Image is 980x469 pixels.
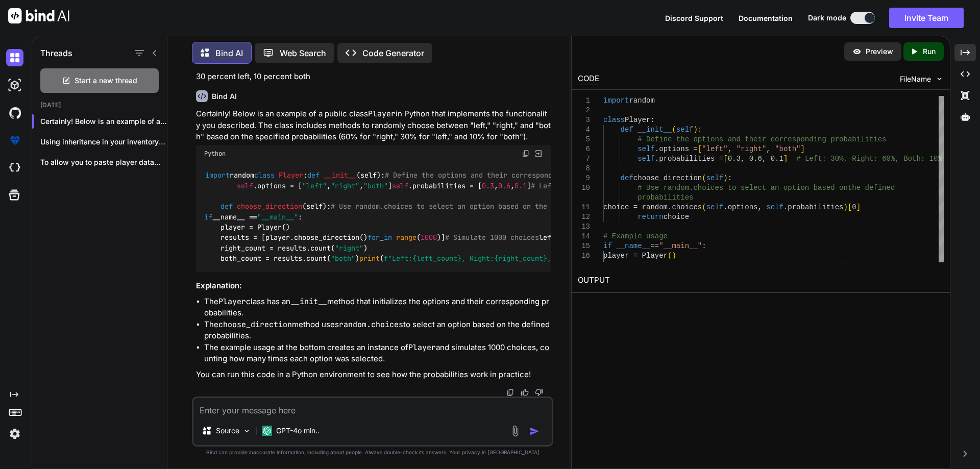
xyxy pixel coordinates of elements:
[262,426,272,436] img: GPT-4o mini
[783,155,788,163] span: ]
[482,181,494,190] span: 0.3
[706,174,723,182] span: self
[6,425,23,442] img: settings
[578,96,590,106] div: 1
[775,145,800,153] span: "both"
[362,47,424,59] p: Code Generator
[843,203,847,211] span: )
[633,174,701,182] span: choose_direction
[770,155,783,163] span: 0.1
[665,14,723,22] span: Discord Support
[578,251,590,261] div: 16
[196,280,551,292] h3: Explanation:
[702,174,706,182] span: (
[445,233,539,242] span: # Simulate 1000 choices
[702,203,706,211] span: (
[796,261,818,269] span: range
[276,426,320,436] p: GPT-4o min..
[32,101,167,109] h2: [DATE]
[535,388,543,397] img: dislike
[638,213,663,221] span: return
[242,427,251,435] img: Pick Models
[818,261,822,269] span: (
[697,145,701,153] span: [
[331,254,355,263] span: "both"
[578,73,599,85] div: CODE
[408,342,436,353] code: Player
[852,135,886,143] span: bilities
[676,126,694,134] span: self
[218,319,292,330] code: choose_direction
[889,8,964,28] button: Invite Team
[578,174,590,183] div: 9
[220,202,233,211] span: def
[620,126,633,134] span: def
[783,261,792,269] span: in
[745,261,749,269] span: (
[800,145,804,153] span: ]
[324,171,356,180] span: __init__
[279,171,303,180] span: Player
[578,115,590,125] div: 3
[638,135,852,143] span: # Define the options and their corresponding proba
[650,242,659,250] span: ==
[693,126,697,134] span: )
[866,46,893,57] p: Preview
[668,252,672,260] span: (
[215,47,243,59] p: Bind AI
[204,342,551,365] li: The example usage at the bottom creates an instance of and simulates 1000 choices, counting how m...
[578,212,590,222] div: 12
[796,155,942,163] span: # Left: 30%, Right: 60%, Both: 10%
[384,254,629,263] span: f"Left: , Right: , Both: "
[766,145,770,153] span: ,
[727,145,731,153] span: ,
[40,137,167,147] p: Using inheritance in your inventory syst...
[367,233,380,242] span: for
[620,174,633,182] span: def
[638,145,655,153] span: self
[762,155,766,163] span: ,
[412,254,461,263] span: {left_count}
[6,77,23,94] img: darkAi-studio
[749,155,762,163] span: 0.6
[757,203,762,211] span: ,
[531,181,670,190] span: # Left: 30%, Right: 60%, Both: 10%
[749,261,753,269] span: )
[650,116,654,124] span: :
[339,319,403,330] code: random.choices
[192,449,553,456] p: Bind can provide inaccurate information, including about people. Always double-check its answers....
[578,144,590,154] div: 6
[578,154,590,164] div: 7
[6,132,23,149] img: premium
[856,261,920,269] span: # Simulate 1000
[6,49,23,66] img: darkChat
[659,242,702,250] span: "__main__"
[204,150,226,158] span: Python
[529,426,540,436] img: icon
[852,47,862,56] img: preview
[603,203,702,211] span: choice = random.choices
[663,213,689,221] span: choice
[727,155,740,163] span: 0.3
[204,212,212,221] span: if
[654,145,697,153] span: .options =
[384,233,392,242] span: in
[603,96,629,105] span: import
[237,202,302,211] span: choose_direction
[280,47,326,59] p: Web Search
[766,203,783,211] span: self
[783,203,844,211] span: .probabilities
[204,296,551,319] li: The class has an method that initializes the options and their corresponding probabilities.
[359,254,380,263] span: print
[578,164,590,174] div: 8
[8,8,69,23] img: Bind AI
[856,203,860,211] span: ]
[237,181,253,190] span: self
[204,319,551,342] li: The method uses to select an option based on the defined probabilities.
[385,171,622,180] span: # Define the options and their corresponding probabilities
[331,202,637,211] span: # Use random.choices to select an option based on the defined probabilities
[578,241,590,251] div: 15
[843,261,847,269] span: ]
[642,261,646,269] span: [
[646,261,745,269] span: player.choose_direction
